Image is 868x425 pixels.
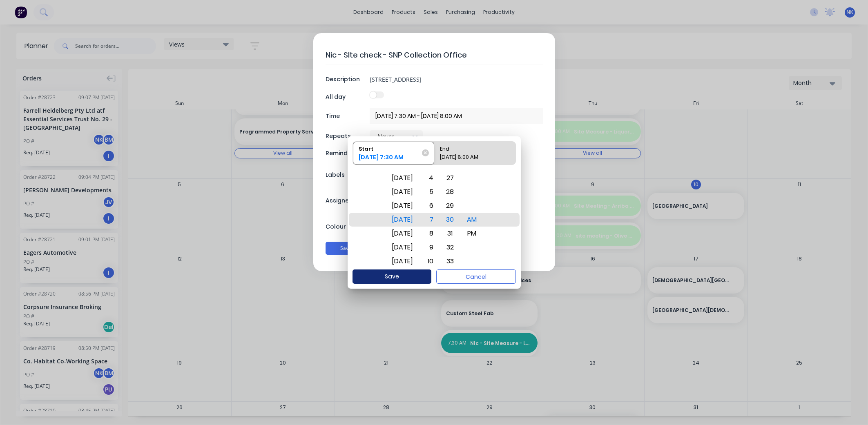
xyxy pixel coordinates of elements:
[462,213,482,227] div: AM
[441,213,460,227] div: 30
[326,223,368,231] div: Colour
[355,142,423,153] div: Start
[326,196,368,205] div: Assignees
[387,240,418,254] div: [DATE]
[441,240,460,254] div: 32
[441,185,460,199] div: 28
[420,199,438,213] div: 6
[326,242,366,255] button: Save
[420,185,438,199] div: 5
[386,170,419,269] div: Date
[370,73,543,85] input: Enter a description
[436,269,516,284] button: Cancel
[387,171,418,185] div: [DATE]
[355,153,423,165] div: [DATE] 7:30 AM
[437,153,504,165] div: [DATE] 8:00 AM
[441,171,460,185] div: 27
[326,45,543,65] textarea: Nic - SIte check - SNP Collection Office
[326,132,368,140] div: Repeats
[441,199,460,213] div: 29
[326,149,368,158] div: Reminder
[387,254,418,268] div: [DATE]
[420,254,438,268] div: 10
[441,254,460,268] div: 33
[353,269,431,284] button: Save
[387,227,418,240] div: [DATE]
[420,227,438,240] div: 8
[326,93,368,101] div: All day
[387,199,418,213] div: [DATE]
[387,213,418,227] div: [DATE]
[420,213,438,227] div: 7
[420,240,438,254] div: 9
[462,227,482,240] div: PM
[437,142,504,153] div: End
[387,185,418,199] div: [DATE]
[326,75,368,84] div: Description
[326,112,368,120] div: Time
[419,170,440,269] div: Hour
[440,170,461,269] div: Minute
[420,171,438,185] div: 4
[441,227,460,240] div: 31
[326,171,368,179] div: Labels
